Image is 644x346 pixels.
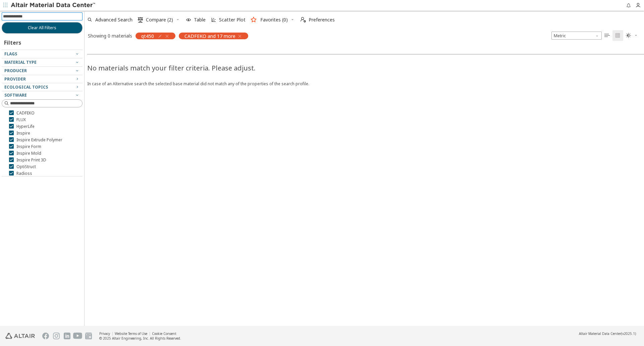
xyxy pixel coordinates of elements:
img: Altair Material Data Center [11,2,96,9]
i:  [138,17,143,22]
span: Flags [4,51,17,57]
span: Preferences [309,17,335,22]
span: Altair Material Data Center [579,331,621,336]
span: Producer [4,68,27,73]
span: Compare (2) [146,17,173,22]
button: Software [2,91,83,99]
span: Scatter Plot [219,17,246,22]
span: Ecological Topics [4,84,48,90]
span: Table [194,17,206,22]
img: Altair Engineering [5,333,35,339]
button: Table View [602,30,612,41]
button: Producer [2,67,83,75]
span: Inspire Print 3D [16,157,46,163]
button: Clear All Filters [2,22,83,34]
a: Cookie Consent [152,331,176,336]
a: Website Terms of Use [115,331,147,336]
span: Material Type [4,59,37,65]
button: Provider [2,75,83,83]
span: OptiStruct [16,164,36,169]
i:  [301,17,306,22]
span: CADFEKO and 17 more [184,33,235,39]
a: Privacy [99,331,110,336]
div: (v2025.1) [579,331,636,336]
div: Filters [2,34,24,50]
div: © 2025 Altair Engineering, Inc. All Rights Reserved. [99,336,181,341]
span: Metric [551,32,602,40]
span: CADFEKO [16,110,35,116]
span: Inspire Form [16,144,41,149]
span: Advanced Search [95,17,132,22]
span: Favorites (0) [260,17,288,22]
i:  [604,33,610,38]
span: HyperLife [16,124,35,129]
span: Radioss [16,171,32,176]
span: Clear All Filters [28,25,56,31]
button: Theme [623,30,641,41]
span: Inspire [16,131,30,136]
i:  [626,33,631,38]
span: Provider [4,76,26,82]
span: Software [4,92,27,98]
button: Flags [2,50,83,58]
i:  [615,33,621,38]
button: Material Type [2,58,83,66]
span: qt450 [141,33,154,39]
div: Unit System [551,32,602,40]
span: Inspire Mold [16,151,41,156]
button: Tile View [612,30,623,41]
span: FLUX [16,117,26,122]
div: Showing 0 materials [88,33,132,39]
span: Inspire Extrude Polymer [16,137,62,143]
button: Ecological Topics [2,83,83,91]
